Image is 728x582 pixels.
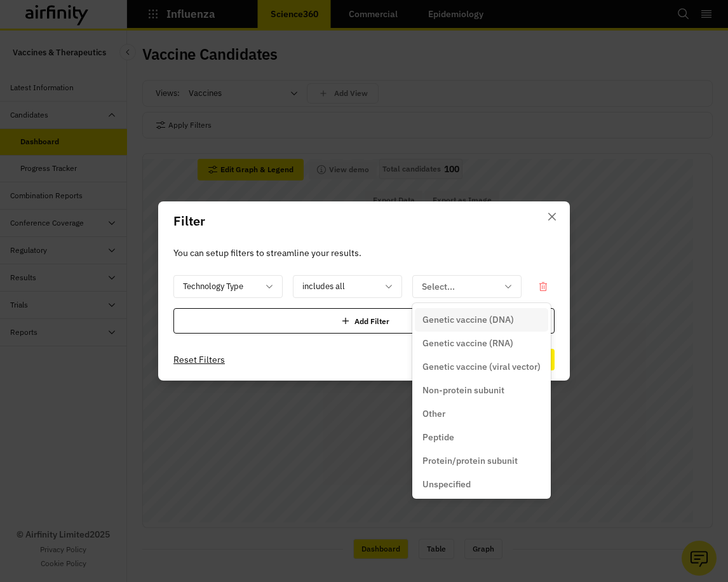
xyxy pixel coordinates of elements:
[173,349,225,370] button: Reset Filters
[422,384,504,397] p: Non-protein subunit
[422,313,514,327] p: Genetic vaccine (DNA)
[542,206,562,227] button: Close
[173,308,555,334] div: Add Filter
[158,201,570,241] header: Filter
[422,360,541,374] p: Genetic vaccine (viral vector)
[173,246,555,260] p: You can setup filters to streamline your results.
[422,478,471,491] p: Unspecified
[422,431,454,444] p: Peptide
[422,337,513,350] p: Genetic vaccine (RNA)
[422,454,518,468] p: Protein/protein subunit
[422,407,445,421] p: Other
